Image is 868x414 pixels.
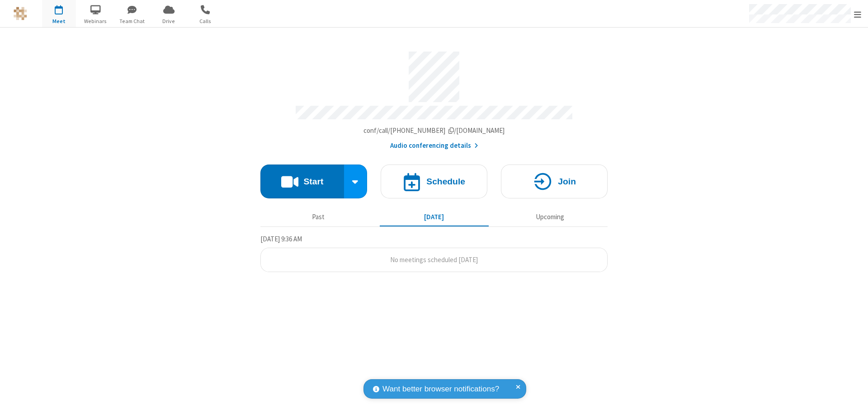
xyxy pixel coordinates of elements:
[260,235,302,243] span: [DATE] 9:36 AM
[152,17,186,25] span: Drive
[501,165,608,198] button: Join
[845,390,861,408] iframe: Chat
[189,17,222,25] span: Calls
[79,17,113,25] span: Webinars
[264,208,373,226] button: Past
[381,165,487,198] button: Schedule
[382,383,499,395] span: Want better browser notifications?
[390,141,478,151] button: Audio conferencing details
[380,208,489,226] button: [DATE]
[363,126,505,136] button: Copy my meeting room linkCopy my meeting room link
[390,255,478,264] span: No meetings scheduled [DATE]
[344,165,368,198] div: Start conference options
[260,234,608,273] section: Today's Meetings
[558,177,576,186] h4: Join
[303,177,323,186] h4: Start
[426,177,465,186] h4: Schedule
[42,17,76,25] span: Meet
[14,7,27,20] img: QA Selenium DO NOT DELETE OR CHANGE
[363,126,505,135] span: Copy my meeting room link
[260,165,344,198] button: Start
[260,45,608,151] section: Account details
[115,17,149,25] span: Team Chat
[495,208,604,226] button: Upcoming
